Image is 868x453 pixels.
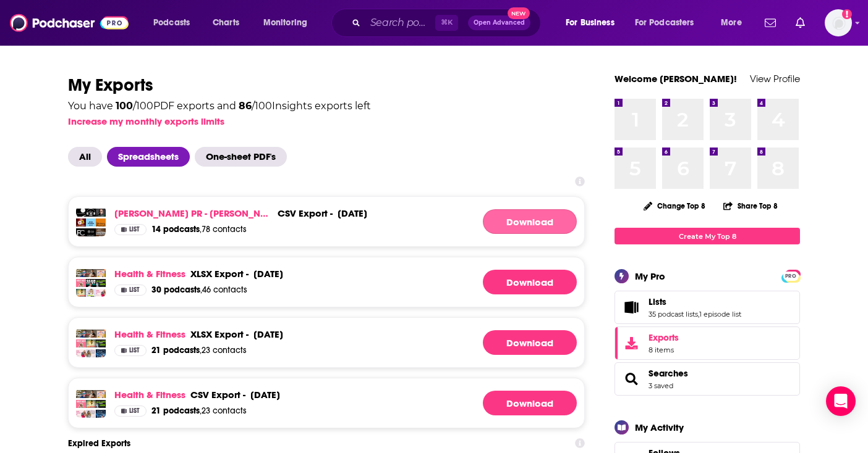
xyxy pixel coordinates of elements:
button: Open AdvancedNew [468,15,530,30]
span: List [129,408,140,414]
img: Health & Fitness Redefined [96,339,106,349]
a: 21 podcasts,23 contacts [151,405,247,417]
a: Health & fitness [114,328,185,340]
div: export - [278,207,333,219]
a: Searches [649,368,688,379]
img: Health n Fitness [96,269,106,279]
img: Health n Fitness [96,330,106,339]
img: GET ROOTED IN HEALTH - Wellness, Fitness, Homesteading, Motherhood, Godly Growth Mindset [86,410,96,420]
span: 30 podcasts [151,285,200,295]
img: It’s All About Health & Fitness [86,339,96,349]
button: Change Top 8 [636,198,713,214]
img: Health & Fitness Redefined [96,279,106,289]
a: Health & fitness [114,389,185,401]
span: New [508,7,530,19]
a: Welcome [PERSON_NAME]! [615,73,737,85]
span: Open Advanced [474,20,525,26]
button: open menu [255,13,323,33]
img: Peak Human - Unbiased Nutrition Info for Optimum Health, Fitness & Living [96,349,106,359]
div: [DATE] [253,268,283,280]
img: The Writers Panel [96,218,106,228]
div: My Pro [635,270,665,282]
img: Health & Fitness Redefined [96,400,106,410]
span: 21 podcasts [151,345,200,355]
a: Health & fitness [114,268,185,280]
a: Generating File [483,330,577,355]
a: Generating File [483,209,577,234]
span: Exports [649,332,679,343]
a: View Profile [750,73,800,85]
span: Spreadsheets [107,147,190,167]
div: [DATE] [250,389,280,401]
img: Walking for Health and Fitness [76,330,86,339]
img: Peak Human - Unbiased Nutrition Info for Optimum Health, Fitness & Living [96,410,106,420]
img: Health n Fitness [96,390,106,400]
div: export - [190,268,249,280]
img: GET ROOTED IN HEALTH - Wellness, Fitness, Homesteading, Motherhood, Godly Growth Mindset [86,349,96,359]
span: , [698,310,699,318]
img: Habit Hack Your Health | Atomic Habits, Fitness Over 40, Progressive Overload, Hormone Health, An... [76,400,86,410]
img: The Sean Casey Fitness Podcast [86,279,96,289]
img: The Theatre Podcast with Alan Seales [76,218,86,228]
div: You have / 100 PDF exports and / 100 Insights exports left [68,101,371,111]
img: Walking for Health and Fitness [76,390,86,400]
span: Charts [213,14,239,31]
span: Searches [615,362,800,396]
span: List [129,226,140,233]
a: PRO [783,271,798,280]
button: open menu [145,13,206,33]
a: Lists [649,296,741,307]
a: 21 podcasts,23 contacts [151,345,247,356]
a: Lists [619,299,644,316]
div: Open Intercom Messenger [826,386,856,416]
span: ⌘ K [435,15,458,31]
img: The A24 Podcast [76,209,86,218]
a: [PERSON_NAME] PR - [PERSON_NAME] - [DATE] [114,207,273,219]
img: Podchaser - Follow, Share and Rate Podcasts [10,11,129,35]
button: open menu [557,13,630,33]
div: [DATE] [253,328,283,340]
img: Strong. Confident. His. | Motivation & Success God’s Way for Christian Women [76,410,86,420]
button: open menu [627,13,712,33]
img: The BJ Gaddour Podcast | Men's Health Fitness Workout Nutrition Lifestyle Business [86,330,96,339]
div: [DATE] [338,207,367,219]
img: It’s All About Health & Fitness [86,400,96,410]
span: For Podcasters [635,14,694,31]
a: Create My Top 8 [615,228,800,244]
img: Habit Hack Your Health | Atomic Habits, Fitness Over 40, Progressive Overload, Hormone Health, An... [76,279,86,289]
span: Lists [615,291,800,324]
a: Generating File [483,270,577,294]
img: Strong. Confident. His. | Motivation & Success God’s Way for Christian Women [76,349,86,359]
div: export - [190,328,249,340]
img: The Director’s Cut - A DGA Podcast [86,209,96,218]
span: xlsx [190,328,212,340]
img: The BJ Gaddour Podcast | Men's Health Fitness Workout Nutrition Lifestyle Business [86,269,96,279]
span: Exports [619,335,644,352]
button: Spreadsheets [107,147,195,167]
span: 14 podcasts [151,224,200,235]
span: csv [190,389,209,401]
img: In the Envelope: The Actor’s Podcast [86,218,96,228]
a: 30 podcasts,46 contacts [151,285,247,296]
span: csv [278,207,296,219]
span: All [68,147,102,167]
img: Back To One [96,228,106,238]
div: My Activity [635,422,684,433]
span: Lists [649,296,666,307]
span: List [129,347,140,354]
span: Monitoring [263,14,307,31]
button: Increase my monthly exports limits [68,115,224,127]
div: export - [190,389,245,401]
img: Think Bigger Actors Podcast [96,209,106,218]
span: 100 [116,100,133,112]
img: The Chalene Show | Diet, Fitness & Life Balance [86,289,96,299]
a: Charts [205,13,247,33]
img: User Profile [825,9,852,36]
img: It’s All About Health & Fitness [76,289,86,299]
span: 21 podcasts [151,405,200,416]
a: Show notifications dropdown [760,12,781,33]
span: More [721,14,742,31]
